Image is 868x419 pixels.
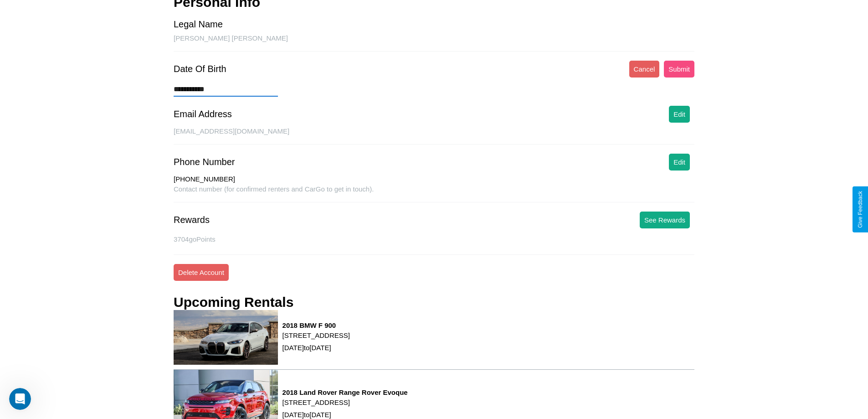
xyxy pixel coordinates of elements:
[629,61,660,78] button: Cancel
[174,233,694,245] p: 3704 goPoints
[174,109,232,119] div: Email Address
[174,19,223,30] div: Legal Name
[282,388,408,396] h3: 2018 Land Rover Range Rover Evoque
[282,341,350,354] p: [DATE] to [DATE]
[282,321,350,329] h3: 2018 BMW F 900
[174,175,694,185] div: [PHONE_NUMBER]
[664,61,694,78] button: Submit
[669,106,690,123] button: Edit
[9,388,31,410] iframe: Intercom live chat
[174,310,278,365] img: rental
[174,185,694,202] div: Contact number (for confirmed renters and CarGo to get in touch).
[174,264,229,281] button: Delete Account
[174,215,210,225] div: Rewards
[174,295,293,310] h3: Upcoming Rentals
[857,191,863,228] div: Give Feedback
[669,154,690,171] button: Edit
[174,64,226,74] div: Date Of Birth
[174,34,694,52] div: [PERSON_NAME] [PERSON_NAME]
[174,127,694,145] div: [EMAIL_ADDRESS][DOMAIN_NAME]
[282,396,408,409] p: [STREET_ADDRESS]
[174,157,235,167] div: Phone Number
[640,212,690,228] button: See Rewards
[282,329,350,341] p: [STREET_ADDRESS]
